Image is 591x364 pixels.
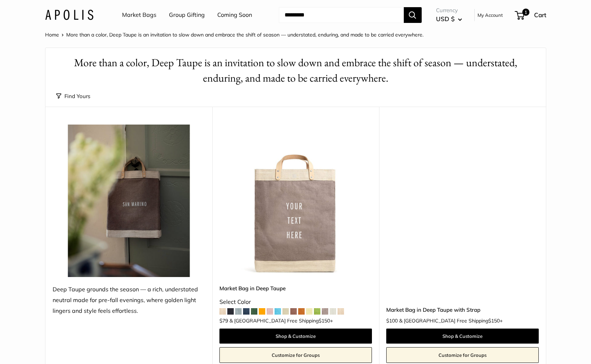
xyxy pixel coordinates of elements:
[219,329,372,344] a: Shop & Customize
[522,9,529,16] span: 1
[56,55,535,86] h1: More than a color, Deep Taupe is an invitation to slow down and embrace the shift of season — und...
[399,318,503,323] span: & [GEOGRAPHIC_DATA] Free Shipping +
[45,30,423,39] nav: Breadcrumb
[219,317,228,324] span: $79
[436,13,462,25] button: USD $
[404,7,422,23] button: Search
[386,306,539,314] a: Market Bag in Deep Taupe with Strap
[386,329,539,344] a: Shop & Customize
[279,7,404,23] input: Search...
[169,10,205,20] a: Group Gifting
[56,91,90,101] button: Find Yours
[66,31,423,38] span: More than a color, Deep Taupe is an invitation to slow down and embrace the shift of season — und...
[219,297,372,307] div: Select Color
[386,347,539,363] a: Customize for Groups
[45,10,93,20] img: Apolis
[386,125,539,277] a: Market Bag in Deep Taupe with StrapMarket Bag in Deep Taupe with Strap
[436,5,462,15] span: Currency
[53,125,205,277] img: Deep Taupe grounds the season — a rich, understated neutral made for pre-fall evenings, where gol...
[478,11,503,19] a: My Account
[217,10,252,20] a: Coming Soon
[122,10,156,20] a: Market Bags
[386,317,398,324] span: $100
[534,11,546,19] span: Cart
[219,347,372,363] a: Customize for Groups
[229,318,333,323] span: & [GEOGRAPHIC_DATA] Free Shipping +
[219,125,372,277] img: Market Bag in Deep Taupe
[219,284,372,292] a: Market Bag in Deep Taupe
[488,317,500,324] span: $150
[319,317,330,324] span: $150
[45,31,59,38] a: Home
[515,9,546,21] a: 1 Cart
[436,15,455,23] span: USD $
[53,284,205,316] div: Deep Taupe grounds the season — a rich, understated neutral made for pre-fall evenings, where gol...
[219,125,372,277] a: Market Bag in Deep TaupeMarket Bag in Deep Taupe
